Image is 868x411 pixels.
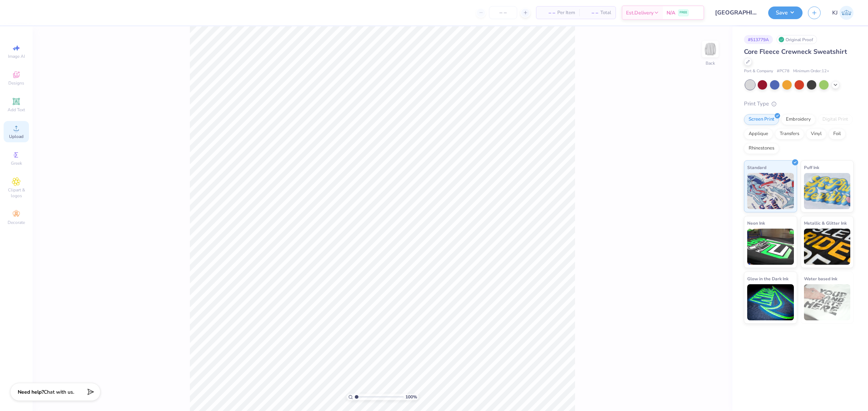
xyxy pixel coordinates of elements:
[832,6,854,20] a: KJ
[9,134,24,139] span: Upload
[8,53,25,59] span: Image AI
[4,187,29,199] span: Clipart & logos
[804,164,819,171] span: Puff Ink
[839,6,854,20] img: Kendra Jingco
[832,9,838,17] span: KJ
[804,219,847,227] span: Metallic & Glitter Ink
[804,173,851,209] img: Puff Ink
[818,114,853,125] div: Digital Print
[775,129,804,139] div: Transfers
[600,9,611,17] span: Total
[776,35,817,44] div: Original Proof
[829,129,846,139] div: Foil
[744,114,779,125] div: Screen Print
[777,68,790,74] span: # PC78
[8,220,25,225] span: Decorate
[584,9,598,17] span: – –
[747,164,766,171] span: Standard
[744,35,773,44] div: # 513779A
[626,9,654,17] span: Est. Delivery
[747,275,788,282] span: Glow in the Dark Ink
[11,160,22,166] span: Greek
[747,229,794,265] img: Neon Ink
[667,9,675,17] span: N/A
[747,219,765,227] span: Neon Ink
[744,100,854,108] div: Print Type
[806,129,826,139] div: Vinyl
[680,10,687,15] span: FREE
[793,68,829,74] span: Minimum Order: 12 +
[706,60,715,66] div: Back
[541,9,555,17] span: – –
[8,107,25,113] span: Add Text
[710,5,763,20] input: Untitled Design
[744,129,773,139] div: Applique
[804,275,837,282] span: Water based Ink
[804,284,851,320] img: Water based Ink
[804,229,851,265] img: Metallic & Glitter Ink
[44,389,74,395] span: Chat with us.
[781,114,816,125] div: Embroidery
[703,42,718,56] img: Back
[744,143,779,154] div: Rhinestones
[744,68,773,74] span: Port & Company
[744,47,847,56] span: Core Fleece Crewneck Sweatshirt
[768,7,803,19] button: Save
[489,6,517,19] input: – –
[18,389,44,395] strong: Need help?
[557,9,575,17] span: Per Item
[747,284,794,320] img: Glow in the Dark Ink
[8,80,24,86] span: Designs
[405,394,417,400] span: 100 %
[747,173,794,209] img: Standard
